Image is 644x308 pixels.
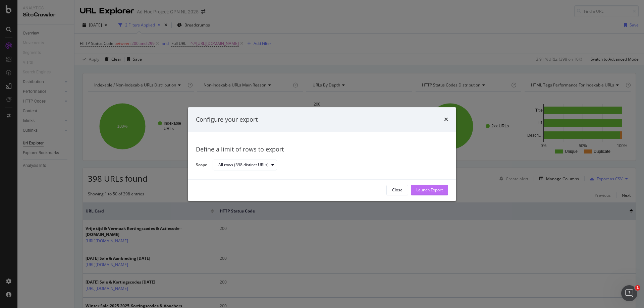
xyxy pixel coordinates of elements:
div: Close [392,187,402,193]
div: All rows (398 distinct URLs) [218,163,269,167]
button: All rows (398 distinct URLs) [213,160,277,171]
span: 1 [635,285,640,291]
div: times [444,115,448,124]
div: modal [188,107,456,201]
iframe: Intercom live chat [621,285,637,301]
div: Define a limit of rows to export [196,145,448,154]
button: Launch Export [411,185,448,195]
div: Launch Export [416,187,443,193]
div: Configure your export [196,115,258,124]
button: Close [386,185,408,195]
label: Scope [196,162,207,169]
